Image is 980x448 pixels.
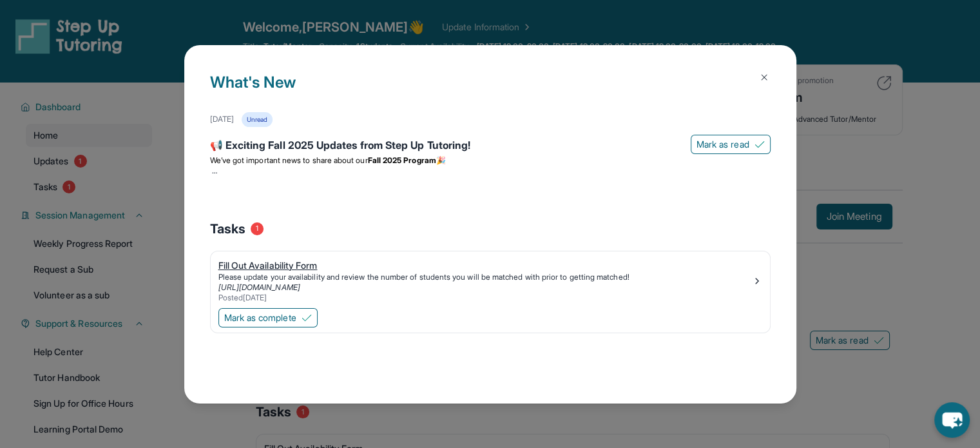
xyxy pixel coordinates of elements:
span: Mark as read [697,138,749,151]
button: chat-button [934,402,970,438]
div: Unread [242,112,273,127]
img: Mark as complete [302,313,312,323]
div: Posted [DATE] [218,293,752,303]
strong: Fall 2025 Program [368,155,436,165]
img: Close Icon [759,72,769,83]
a: Fill Out Availability FormPlease update your availability and review the number of students you w... [211,251,770,306]
span: We’ve got important news to share about our [210,155,368,165]
span: 1 [251,222,264,235]
button: Mark as complete [218,308,318,327]
span: Tasks [210,220,245,238]
span: Mark as complete [224,311,296,324]
h1: What's New [210,71,771,112]
img: Mark as read [754,139,765,150]
div: [DATE] [210,114,234,124]
div: Please update your availability and review the number of students you will be matched with prior ... [218,272,752,282]
a: [URL][DOMAIN_NAME] [218,282,300,292]
span: 🎉 [436,155,446,165]
button: Mark as read [691,135,771,154]
div: 📢 Exciting Fall 2025 Updates from Step Up Tutoring! [210,137,771,155]
div: Fill Out Availability Form [218,259,752,272]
